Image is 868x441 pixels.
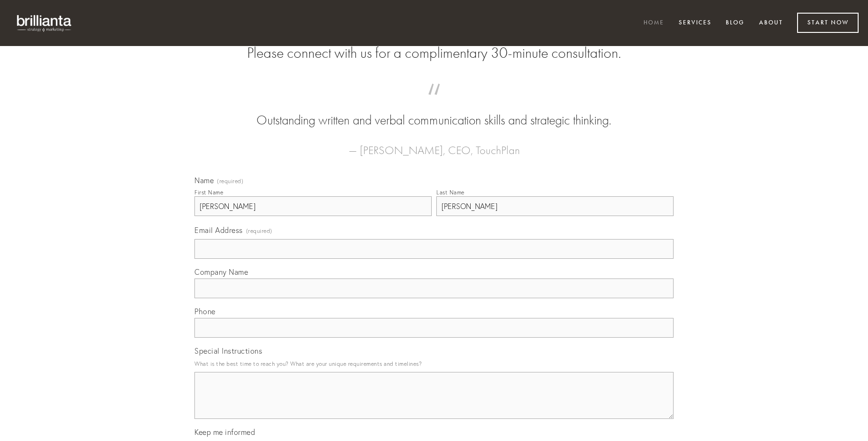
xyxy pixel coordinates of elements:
[194,44,674,62] h2: Please connect with us for a complimentary 30-minute consultation.
[194,225,243,235] span: Email Address
[194,189,223,196] div: First Name
[194,427,255,437] span: Keep me informed
[217,178,243,184] span: (required)
[194,307,216,316] span: Phone
[194,346,262,356] span: Special Instructions
[209,130,659,160] figcaption: — [PERSON_NAME], CEO, TouchPlan
[209,93,659,130] blockquote: Outstanding written and verbal communication skills and strategic thinking.
[194,357,674,370] p: What is the best time to reach you? What are your unique requirements and timelines?
[720,15,751,31] a: Blog
[194,176,214,185] span: Name
[753,15,789,31] a: About
[9,9,80,37] img: brillianta - research, strategy, marketing
[436,189,465,196] div: Last Name
[246,224,272,237] span: (required)
[209,93,659,111] span: “
[194,267,248,277] span: Company Name
[797,13,859,33] a: Start Now
[637,15,670,31] a: Home
[673,15,718,31] a: Services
